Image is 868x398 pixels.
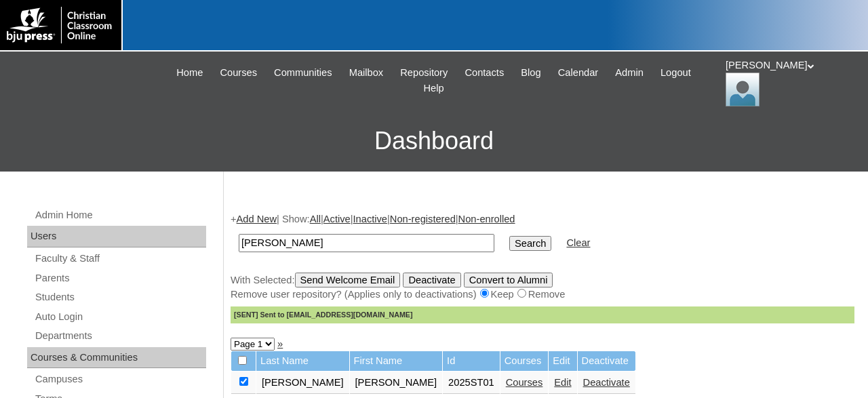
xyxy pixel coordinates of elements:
div: [SENT] Sent to [EMAIL_ADDRESS][DOMAIN_NAME] [231,306,854,323]
span: Mailbox [349,65,384,81]
a: Home [170,65,210,81]
input: Send Welcome Email [295,273,401,287]
div: + | Show: | | | | [231,212,854,323]
a: Admin [608,65,650,81]
span: Courses [220,65,257,81]
a: Auto Login [34,309,206,325]
a: Non-enrolled [458,214,515,224]
input: Search [509,236,551,251]
a: Non-registered [390,214,456,224]
td: 2025ST01 [443,372,500,395]
a: Active [323,214,351,224]
td: Courses [500,351,549,371]
a: Edit [554,377,571,388]
input: Search [239,234,494,252]
div: [PERSON_NAME] [726,58,854,106]
h3: Dashboard [7,111,861,172]
a: Contacts [458,65,511,81]
a: Departments [34,327,206,344]
span: Communities [274,65,332,81]
a: Faculty & Staff [34,250,206,267]
td: [PERSON_NAME] [350,372,443,395]
span: Contacts [465,65,504,81]
img: logo-white.png [7,7,115,43]
a: Mailbox [342,65,391,81]
span: Calendar [558,65,598,81]
input: Deactivate [403,273,460,287]
a: Repository [393,65,454,81]
div: Remove user repository? (Applies only to deactivations) Keep Remove [231,287,854,302]
td: Edit [549,351,576,371]
a: » [277,338,283,349]
a: Calendar [551,65,605,81]
input: Convert to Alumni [464,273,553,287]
a: Blog [514,65,547,81]
a: Deactivate [583,377,630,388]
a: Help [416,81,450,96]
a: Courses [213,65,264,81]
a: Communities [267,65,339,81]
td: Last Name [256,351,349,371]
span: Blog [521,65,540,81]
td: Deactivate [578,351,635,371]
a: Clear [566,237,590,248]
a: Add New [237,214,277,224]
td: First Name [350,351,443,371]
a: Parents [34,270,206,287]
span: Home [176,65,203,81]
div: Users [27,226,206,247]
a: Campuses [34,371,206,388]
div: With Selected: [231,273,854,323]
span: Admin [615,65,644,81]
a: Students [34,289,206,306]
div: Courses & Communities [27,347,206,369]
a: Courses [506,377,543,388]
a: All [310,214,321,224]
a: Logout [654,65,698,81]
a: Admin Home [34,207,206,224]
img: Jonelle Rodriguez [726,73,759,106]
span: Help [423,81,443,96]
span: Logout [660,65,691,81]
td: [PERSON_NAME] [256,372,349,395]
span: Repository [400,65,448,81]
a: Inactive [353,214,388,224]
td: Id [443,351,500,371]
